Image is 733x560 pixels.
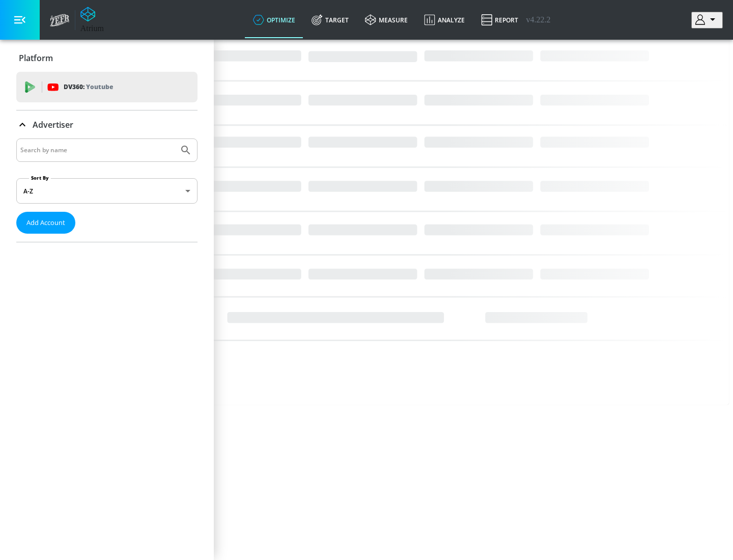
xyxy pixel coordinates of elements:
[33,119,73,130] p: Advertiser
[245,2,303,38] a: optimize
[416,2,473,38] a: Analyze
[16,212,75,234] button: Add Account
[16,110,198,139] div: Advertiser
[473,2,526,38] a: Report
[86,81,113,92] p: Youtube
[526,15,551,24] span: v 4.22.2
[16,234,198,242] nav: list of Advertiser
[29,175,51,181] label: Sort By
[16,44,198,72] div: Platform
[64,81,113,93] p: DV360:
[303,2,357,38] a: Target
[16,178,198,204] div: A-Z
[16,72,198,102] div: DV360: Youtube
[357,2,416,38] a: measure
[80,7,104,33] a: Atrium
[20,144,175,157] input: Search by name
[16,138,198,242] div: Advertiser
[19,52,53,64] p: Platform
[26,217,65,229] span: Add Account
[80,24,104,33] div: Atrium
